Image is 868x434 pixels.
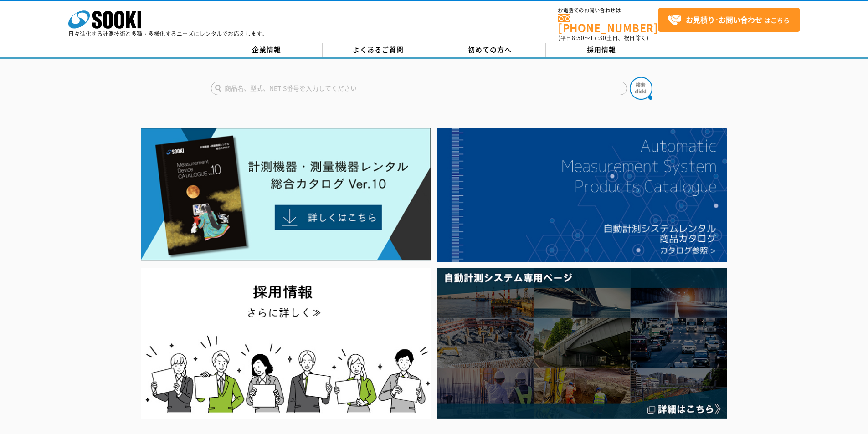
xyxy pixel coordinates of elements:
[558,34,648,42] span: (平日 ～ 土日、祝日除く)
[141,268,431,419] img: SOOKI recruit
[211,82,627,95] input: 商品名、型式、NETIS番号を入力してください
[590,34,606,42] span: 17:30
[558,8,658,13] span: お電話でのお問い合わせは
[141,128,431,261] img: Catalog Ver10
[572,34,585,42] span: 8:50
[668,13,790,27] span: はこちら
[546,43,657,57] a: 採用情報
[434,43,546,57] a: 初めての方へ
[68,31,268,36] p: 日々進化する計測技術と多種・多様化するニーズにレンタルでお応えします。
[558,14,658,33] a: [PHONE_NUMBER]
[686,14,762,25] strong: お見積り･お問い合わせ
[323,43,434,57] a: よくあるご質問
[211,43,323,57] a: 企業情報
[437,268,727,419] img: 自動計測システム専用ページ
[468,45,512,55] span: 初めての方へ
[630,77,652,100] img: btn_search.png
[437,128,727,262] img: 自動計測システムカタログ
[658,8,800,32] a: お見積り･お問い合わせはこちら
